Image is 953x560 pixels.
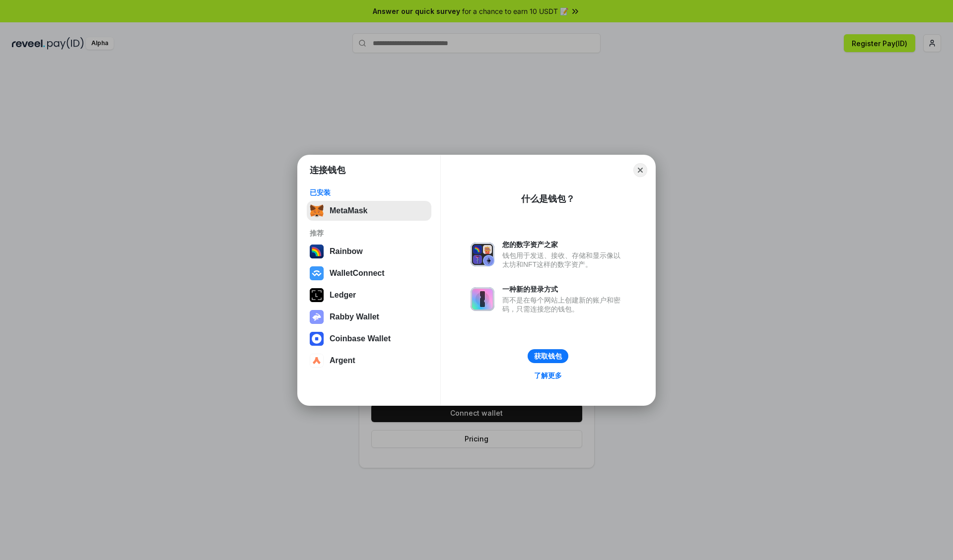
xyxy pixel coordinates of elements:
[310,288,324,302] img: svg+xml,%3Csvg%20xmlns%3D%22http%3A%2F%2Fwww.w3.org%2F2000%2Fsvg%22%20width%3D%2228%22%20height%3...
[310,354,324,368] img: svg+xml,%3Csvg%20width%3D%2228%22%20height%3D%2228%22%20viewBox%3D%220%200%2028%2028%22%20fill%3D...
[330,356,355,365] div: Argent
[330,247,363,256] div: Rainbow
[528,369,568,382] a: 了解更多
[330,269,385,278] div: WalletConnect
[307,351,431,371] button: Argent
[307,242,431,261] button: Rainbow
[471,243,494,266] img: svg+xml,%3Csvg%20xmlns%3D%22http%3A%2F%2Fwww.w3.org%2F2000%2Fsvg%22%20fill%3D%22none%22%20viewBox...
[528,349,568,363] button: 获取钱包
[330,291,356,300] div: Ledger
[534,371,562,380] div: 了解更多
[310,332,324,346] img: svg+xml,%3Csvg%20width%3D%2228%22%20height%3D%2228%22%20viewBox%3D%220%200%2028%2028%22%20fill%3D...
[310,204,324,218] img: svg+xml,%3Csvg%20fill%3D%22none%22%20height%3D%2233%22%20viewBox%3D%220%200%2035%2033%22%20width%...
[330,312,379,321] div: Rabby Wallet
[330,206,367,215] div: MetaMask
[307,329,431,349] button: Coinbase Wallet
[310,310,324,324] img: svg+xml,%3Csvg%20xmlns%3D%22http%3A%2F%2Fwww.w3.org%2F2000%2Fsvg%22%20fill%3D%22none%22%20viewBox...
[502,296,625,313] div: 而不是在每个网站上创建新的账户和密码，只需连接您的钱包。
[310,188,428,197] div: 已安装
[502,285,625,294] div: 一种新的登录方式
[633,163,647,177] button: Close
[471,287,494,311] img: svg+xml,%3Csvg%20xmlns%3D%22http%3A%2F%2Fwww.w3.org%2F2000%2Fsvg%22%20fill%3D%22none%22%20viewBox...
[310,229,428,238] div: 推荐
[310,266,324,280] img: svg+xml,%3Csvg%20width%3D%2228%22%20height%3D%2228%22%20viewBox%3D%220%200%2028%2028%22%20fill%3D...
[521,193,575,205] div: 什么是钱包？
[502,240,625,249] div: 您的数字资产之家
[310,245,324,258] img: svg+xml,%3Csvg%20width%3D%22120%22%20height%3D%22120%22%20viewBox%3D%220%200%20120%20120%22%20fil...
[307,285,431,305] button: Ledger
[330,334,391,343] div: Coinbase Wallet
[534,352,562,361] div: 获取钱包
[307,201,431,221] button: MetaMask
[502,251,625,269] div: 钱包用于发送、接收、存储和显示像以太坊和NFT这样的数字资产。
[307,307,431,327] button: Rabby Wallet
[307,263,431,283] button: WalletConnect
[310,164,345,176] h1: 连接钱包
